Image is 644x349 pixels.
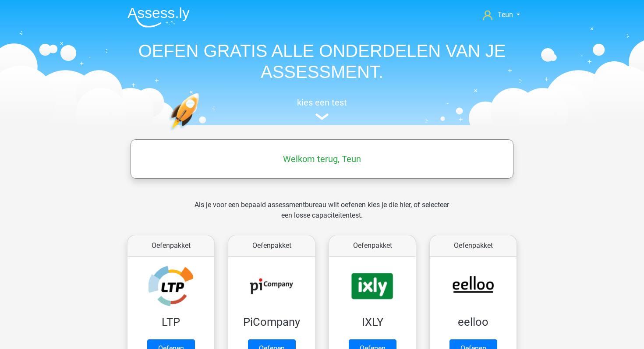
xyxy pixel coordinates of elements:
[479,10,524,20] a: Teun
[120,40,524,82] h1: OEFEN GRATIS ALLE ONDERDELEN VAN JE ASSESSMENT.
[135,154,509,164] h5: Welkom terug, Teun
[315,113,329,120] img: assessment
[127,7,190,28] img: Assessly
[120,97,524,108] h5: kies een test
[120,97,524,120] a: kies een test
[188,200,456,231] div: Als je voor een bepaald assessmentbureau wilt oefenen kies je die hier, of selecteer een losse ca...
[498,11,513,19] span: Teun
[169,93,233,172] img: oefenen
